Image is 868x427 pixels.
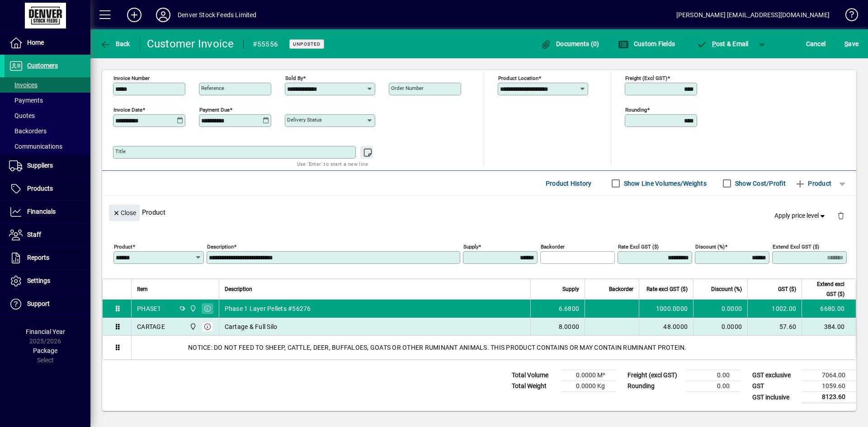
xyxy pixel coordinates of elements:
[107,208,142,216] app-page-header-button: Close
[187,322,198,332] span: DENVER STOCKFEEDS LTD
[538,36,602,52] button: Documents (0)
[692,36,753,52] button: Post & Email
[559,322,580,331] span: 8.0000
[676,8,830,22] div: [PERSON_NAME] [EMAIL_ADDRESS][DOMAIN_NAME]
[26,328,65,335] span: Financial Year
[293,41,321,47] span: Unposted
[618,244,659,250] mat-label: Rate excl GST ($)
[201,85,224,91] mat-label: Reference
[100,40,130,47] span: Back
[804,36,828,52] button: Cancel
[147,37,234,51] div: Customer Invoice
[137,322,165,331] div: CARTAGE
[113,107,142,113] mat-label: Invoice date
[541,40,599,47] span: Documents (0)
[137,304,161,313] div: PHASE1
[842,36,861,52] button: Save
[844,40,848,47] span: S
[748,392,802,403] td: GST inclusive
[830,211,852,220] app-page-header-button: Delete
[807,279,844,299] span: Extend excl GST ($)
[137,284,148,294] span: Item
[27,208,56,215] span: Financials
[711,284,742,294] span: Discount (%)
[623,381,686,392] td: Rounding
[27,39,44,46] span: Home
[9,97,43,104] span: Payments
[5,178,90,200] a: Products
[391,85,424,91] mat-label: Order number
[806,37,826,51] span: Cancel
[5,270,90,292] a: Settings
[90,36,140,52] app-page-header-button: Back
[109,205,140,221] button: Close
[5,293,90,315] a: Support
[5,77,90,93] a: Invoices
[9,81,38,89] span: Invoices
[748,381,802,392] td: GST
[802,392,856,403] td: 8123.60
[844,37,859,51] span: ave
[774,211,827,221] span: Apply price level
[5,139,90,154] a: Communications
[695,244,725,250] mat-label: Discount (%)
[102,196,856,229] div: Product
[463,244,478,250] mat-label: Supply
[542,175,595,192] button: Product History
[778,284,796,294] span: GST ($)
[625,107,647,113] mat-label: Rounding
[9,112,35,119] span: Quotes
[748,370,802,381] td: GST exclusive
[712,40,716,47] span: P
[541,244,565,250] mat-label: Backorder
[9,127,47,135] span: Backorders
[27,300,50,307] span: Support
[561,370,616,381] td: 0.0000 M³
[120,7,149,23] button: Add
[285,75,303,81] mat-label: Sold by
[27,62,58,69] span: Customers
[645,322,688,331] div: 48.0000
[253,37,278,52] div: #55556
[27,185,53,192] span: Products
[9,143,62,150] span: Communications
[802,370,856,381] td: 7064.00
[839,2,857,31] a: Knowledge Base
[225,322,278,331] span: Cartage & Full Silo
[561,381,616,392] td: 0.0000 Kg
[27,162,53,169] span: Suppliers
[27,277,50,284] span: Settings
[622,179,707,188] label: Show Line Volumes/Weights
[114,244,132,250] mat-label: Product
[618,40,675,47] span: Custom Fields
[733,179,786,188] label: Show Cost/Profit
[795,176,831,191] span: Product
[5,93,90,108] a: Payments
[625,75,667,81] mat-label: Freight (excl GST)
[225,284,252,294] span: Description
[33,347,57,354] span: Package
[149,7,178,23] button: Profile
[187,304,198,314] span: DENVER STOCKFEEDS LTD
[830,205,852,226] button: Delete
[559,304,580,313] span: 6.6800
[802,381,856,392] td: 1059.60
[616,36,677,52] button: Custom Fields
[696,40,749,47] span: ost & Email
[507,370,561,381] td: Total Volume
[790,175,836,192] button: Product
[686,381,741,392] td: 0.00
[5,247,90,269] a: Reports
[773,244,819,250] mat-label: Extend excl GST ($)
[207,244,234,250] mat-label: Description
[623,370,686,381] td: Freight (excl GST)
[113,75,150,81] mat-label: Invoice number
[802,300,856,318] td: 6680.00
[693,318,747,336] td: 0.0000
[5,201,90,223] a: Financials
[771,208,830,224] button: Apply price level
[498,75,538,81] mat-label: Product location
[747,318,802,336] td: 57.60
[27,231,41,238] span: Staff
[646,284,688,294] span: Rate excl GST ($)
